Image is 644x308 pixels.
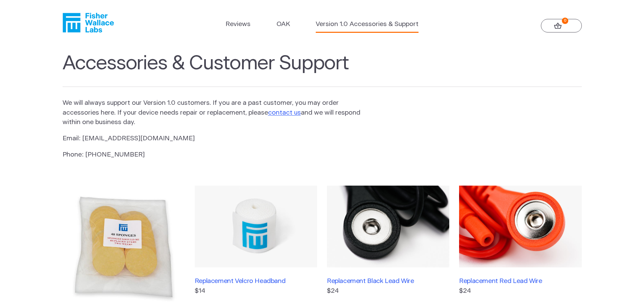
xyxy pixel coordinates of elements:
p: $24 [327,286,449,296]
a: Version 1.0 Accessories & Support [316,20,419,29]
img: Replacement Black Lead Wire [327,186,449,267]
a: Reviews [225,20,251,29]
a: OAK [277,20,290,29]
a: Fisher Wallace [63,13,114,32]
p: Email: [EMAIL_ADDRESS][DOMAIN_NAME] [63,134,361,144]
strong: 0 [562,18,568,24]
img: Replacement Red Lead Wire [459,186,581,267]
h3: Replacement Velcro Headband [195,277,317,285]
p: $24 [459,286,581,296]
p: Phone: [PHONE_NUMBER] [63,150,361,160]
p: We will always support our Version 1.0 customers. If you are a past customer, you may order acces... [63,98,361,127]
h3: Replacement Black Lead Wire [327,277,449,285]
a: 0 [541,19,582,32]
h1: Accessories & Customer Support [63,52,582,87]
a: contact us [268,110,301,116]
img: Extra Fisher Wallace Sponges (48 pack) [63,186,185,308]
h3: Replacement Red Lead Wire [459,277,581,285]
p: $14 [195,286,317,296]
img: Replacement Velcro Headband [195,186,317,267]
